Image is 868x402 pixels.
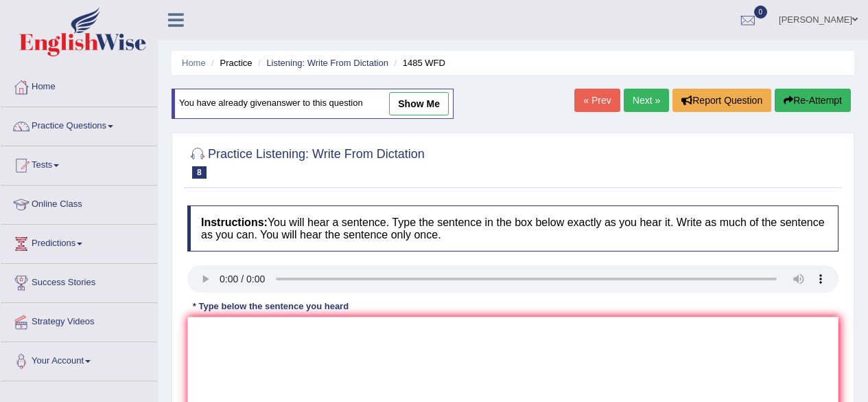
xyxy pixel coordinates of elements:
[1,303,157,337] a: Strategy Videos
[182,58,206,68] a: Home
[1,107,157,142] a: Practice Questions
[192,166,207,179] span: 8
[754,5,768,19] span: 0
[187,205,838,252] h4: You will hear a sentence. Type the sentence in the box below exactly as you hear it. Write as muc...
[775,89,851,112] button: Re-Attempt
[1,264,157,298] a: Success Stories
[201,216,268,228] b: Instructions:
[1,225,157,259] a: Predictions
[389,92,449,115] a: show me
[1,68,157,102] a: Home
[672,89,771,112] button: Report Question
[574,89,620,112] a: « Prev
[1,146,157,181] a: Tests
[391,56,445,69] li: 1485 WFD
[1,186,157,220] a: Online Class
[208,56,252,69] li: Practice
[266,58,388,68] a: Listening: Write From Dictation
[1,342,157,377] a: Your Account
[624,89,669,112] a: Next »
[187,144,425,179] h2: Practice Listening: Write From Dictation
[172,89,454,119] div: You have already given answer to this question
[187,300,354,313] div: * Type below the sentence you heard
